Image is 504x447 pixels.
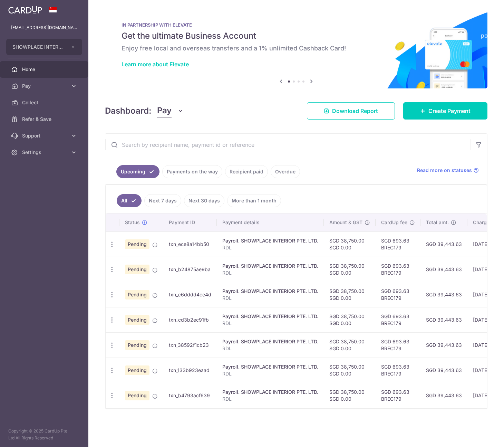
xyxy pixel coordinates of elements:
td: SGD 693.63 BREC179 [376,383,420,408]
span: Pending [125,340,149,350]
a: All [117,194,142,207]
a: Upcoming [116,165,159,178]
span: Total amt. [426,219,449,226]
span: Settings [22,149,68,156]
td: SGD 39,443.63 [420,231,467,257]
td: SGD 39,443.63 [420,257,467,282]
span: Charge date [473,219,501,226]
span: Home [22,66,68,73]
span: CardUp fee [381,219,407,226]
td: SGD 693.63 BREC179 [376,231,420,257]
div: Payroll. SHOWPLACE INTERIOR PTE. LTD. [222,313,318,320]
span: Pending [125,290,149,299]
a: Read more on statuses [417,167,479,174]
button: Pay [157,104,184,117]
p: RDL [222,370,318,377]
p: RDL [222,244,318,251]
h4: Dashboard: [105,105,152,117]
span: SHOWPLACE INTERIOR PTE. LTD. [12,44,64,50]
a: Learn more about Elevate [122,61,189,68]
a: Recipient paid [225,165,268,178]
a: Next 30 days [184,194,224,207]
div: Payroll. SHOWPLACE INTERIOR PTE. LTD. [222,288,318,295]
td: txn_cd3b2ec91fb [163,307,217,332]
span: Download Report [332,107,378,115]
a: Payments on the way [162,165,222,178]
div: Payroll. SHOWPLACE INTERIOR PTE. LTD. [222,363,318,370]
td: SGD 693.63 BREC179 [376,358,420,383]
div: Payroll. SHOWPLACE INTERIOR PTE. LTD. [222,338,318,345]
a: Download Report [307,102,395,120]
th: Payment details [217,213,324,231]
div: Payroll. SHOWPLACE INTERIOR PTE. LTD. [222,263,318,269]
input: Search by recipient name, payment id or reference [105,134,471,156]
td: SGD 693.63 BREC179 [376,282,420,307]
p: RDL [222,345,318,352]
td: SGD 693.63 BREC179 [376,257,420,282]
h6: Enjoy free local and overseas transfers and a 1% unlimited Cashback Card! [122,44,471,53]
td: SGD 38,750.00 SGD 0.00 [324,383,376,408]
span: Pending [125,315,149,325]
td: SGD 38,750.00 SGD 0.00 [324,358,376,383]
a: More than 1 month [227,194,281,207]
span: Pending [125,365,149,375]
td: SGD 38,750.00 SGD 0.00 [324,231,376,257]
td: SGD 38,750.00 SGD 0.00 [324,307,376,332]
span: Status [125,219,140,226]
span: Refer & Save [22,116,68,123]
span: Pay [22,83,68,89]
td: txn_b24875ae9ba [163,257,217,282]
td: SGD 693.63 BREC179 [376,307,420,332]
td: txn_38592f1cb23 [163,332,217,358]
div: Payroll. SHOWPLACE INTERIOR PTE. LTD. [222,389,318,396]
img: CardUp [8,6,42,14]
td: SGD 38,750.00 SGD 0.00 [324,282,376,307]
span: Pay [157,104,172,117]
td: SGD 39,443.63 [420,282,467,307]
td: txn_c6dddd4ce4d [163,282,217,307]
p: RDL [222,269,318,276]
td: txn_b4793acf639 [163,383,217,408]
a: Overdue [271,165,300,178]
span: Read more on statuses [417,167,472,174]
td: txn_ece8a14bb50 [163,231,217,257]
p: IN PARTNERSHIP WITH ELEVATE [122,22,471,28]
h5: Get the ultimate Business Account [122,30,471,41]
td: txn_133b923eaad [163,358,217,383]
td: SGD 39,443.63 [420,307,467,332]
p: RDL [222,320,318,327]
span: Amount & GST [329,219,362,226]
span: Collect [22,99,68,106]
div: Payroll. SHOWPLACE INTERIOR PTE. LTD. [222,237,318,244]
span: Pending [125,265,149,274]
a: Create Payment [403,102,487,120]
a: Next 7 days [144,194,181,207]
span: Pending [125,391,149,400]
p: [EMAIL_ADDRESS][DOMAIN_NAME] [11,24,77,31]
td: SGD 38,750.00 SGD 0.00 [324,257,376,282]
p: RDL [222,295,318,302]
span: Support [22,132,68,139]
p: RDL [222,396,318,402]
td: SGD 39,443.63 [420,358,467,383]
span: Create Payment [428,107,471,115]
td: SGD 39,443.63 [420,383,467,408]
span: Pending [125,239,149,249]
td: SGD 38,750.00 SGD 0.00 [324,332,376,358]
button: SHOWPLACE INTERIOR PTE. LTD. [6,39,82,55]
th: Payment ID [163,213,217,231]
img: Renovation banner [105,11,487,88]
td: SGD 693.63 BREC179 [376,332,420,358]
td: SGD 39,443.63 [420,332,467,358]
